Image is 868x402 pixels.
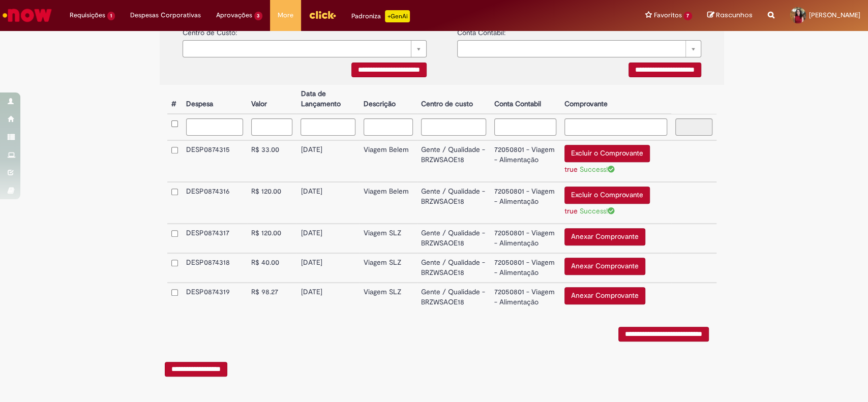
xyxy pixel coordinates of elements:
th: Despesa [182,85,248,114]
td: DESP0874317 [182,224,248,253]
th: Conta Contabil [490,85,560,114]
span: Success! [580,206,615,215]
span: Favoritos [653,10,681,20]
td: Anexar Comprovante [560,253,671,283]
button: Anexar Comprovante [564,228,645,245]
td: DESP0874315 [182,140,248,182]
span: Requisições [70,10,105,20]
td: Viagem SLZ [360,253,417,283]
th: Data de Lançamento [296,85,359,114]
span: Despesas Corporativas [130,10,201,20]
td: Gente / Qualidade - BRZWSAOE18 [417,182,490,224]
span: More [278,10,293,20]
th: Descrição [360,85,417,114]
td: 72050801 - Viagem - Alimentação [490,182,560,224]
th: Valor [247,85,296,114]
td: R$ 33.00 [247,140,296,182]
td: Anexar Comprovante [560,224,671,253]
td: DESP0874316 [182,182,248,224]
td: Anexar Comprovante [560,283,671,312]
td: Excluir o Comprovante true Success! [560,182,671,224]
span: [PERSON_NAME] [809,11,860,19]
td: [DATE] [296,182,359,224]
td: R$ 120.00 [247,224,296,253]
span: Success! [580,165,615,174]
td: 72050801 - Viagem - Alimentação [490,140,560,182]
td: DESP0874318 [182,253,248,283]
button: Anexar Comprovante [564,258,645,275]
span: 7 [683,12,692,20]
td: Excluir o Comprovante true Success! [560,140,671,182]
span: 3 [254,12,263,20]
img: click_logo_yellow_360x200.png [309,7,336,22]
td: Gente / Qualidade - BRZWSAOE18 [417,253,490,283]
td: Viagem SLZ [360,283,417,312]
a: Rascunhos [707,11,753,20]
button: Excluir o Comprovante [564,145,650,162]
a: true [564,206,578,215]
span: Rascunhos [716,10,753,20]
td: 72050801 - Viagem - Alimentação [490,224,560,253]
td: [DATE] [296,253,359,283]
div: Padroniza [351,10,410,22]
a: true [564,165,578,174]
td: Viagem Belem [360,140,417,182]
td: [DATE] [296,140,359,182]
a: Limpar campo {0} [457,40,701,57]
th: Centro de custo [417,85,490,114]
td: R$ 120.00 [247,182,296,224]
td: Gente / Qualidade - BRZWSAOE18 [417,224,490,253]
td: Gente / Qualidade - BRZWSAOE18 [417,140,490,182]
td: R$ 40.00 [247,253,296,283]
td: [DATE] [296,224,359,253]
td: 72050801 - Viagem - Alimentação [490,253,560,283]
span: Aprovações [216,10,252,20]
td: [DATE] [296,283,359,312]
td: 72050801 - Viagem - Alimentação [490,283,560,312]
a: Limpar campo {0} [183,40,427,57]
td: Gente / Qualidade - BRZWSAOE18 [417,283,490,312]
th: # [167,85,182,114]
button: Excluir o Comprovante [564,187,650,204]
td: DESP0874319 [182,283,248,312]
p: +GenAi [385,10,410,22]
td: Viagem Belem [360,182,417,224]
td: R$ 98.27 [247,283,296,312]
th: Comprovante [560,85,671,114]
img: ServiceNow [1,5,53,25]
button: Anexar Comprovante [564,287,645,304]
span: 1 [107,12,115,20]
td: Viagem SLZ [360,224,417,253]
